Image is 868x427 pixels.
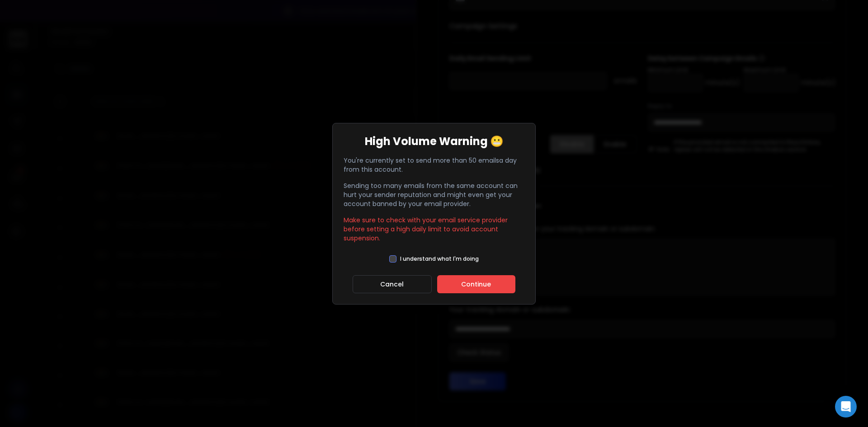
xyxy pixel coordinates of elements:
label: I understand what I'm doing [400,255,479,263]
p: You're currently set to send more than a day from this account. [344,156,524,174]
h1: High Volume Warning 😬 [365,134,504,149]
button: Cancel [353,275,432,293]
span: 50 emails [469,156,499,165]
p: Sending too many emails from the same account can hurt your sender reputation and might even get ... [344,181,524,208]
div: Open Intercom Messenger [835,396,857,418]
p: Make sure to check with your email service provider before setting a high daily limit to avoid ac... [344,216,524,243]
button: Continue [437,275,515,293]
